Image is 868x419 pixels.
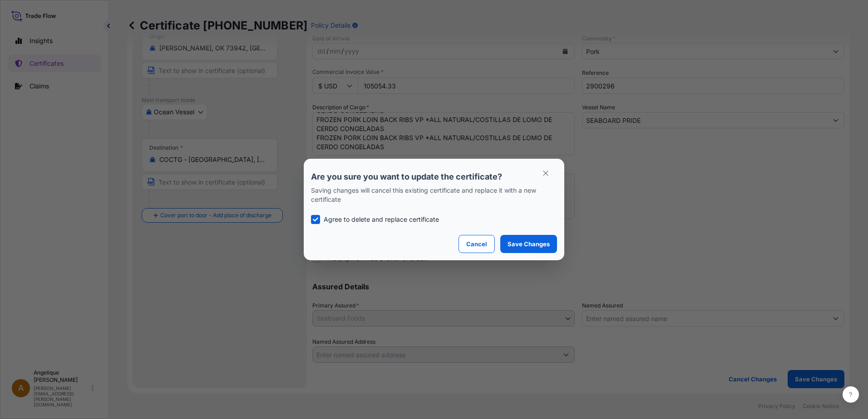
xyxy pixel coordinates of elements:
p: Agree to delete and replace certificate [324,215,439,224]
button: Cancel [459,235,495,253]
p: Cancel [466,239,487,248]
p: Are you sure you want to update the certificate? [311,171,557,182]
p: Save Changes [508,239,550,248]
button: Save Changes [500,235,557,253]
p: Saving changes will cancel this existing certificate and replace it with a new certificate [311,186,557,204]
